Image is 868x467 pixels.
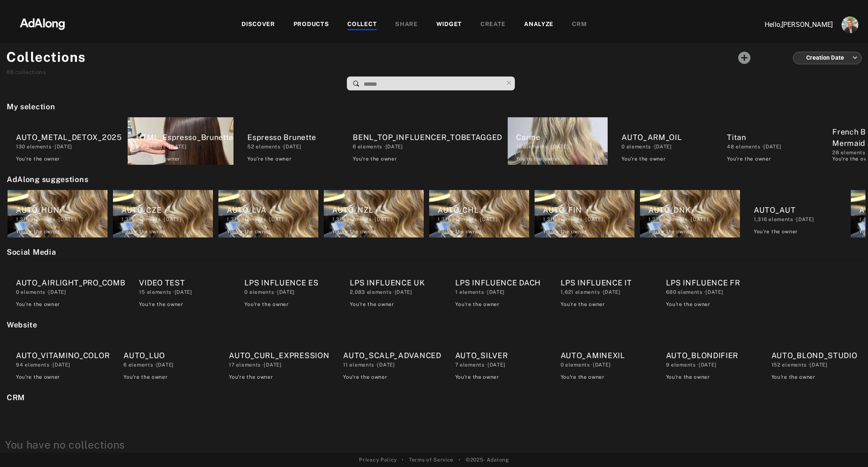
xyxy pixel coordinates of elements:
div: Creation Date [800,47,858,69]
div: SHARE [395,20,418,30]
div: AUTO_BLONDIFIER [666,350,758,361]
button: Account settings [839,14,860,35]
h1: Collections [6,47,86,67]
div: elements · [DATE] [648,216,740,223]
div: elements · [DATE] [121,216,213,223]
h2: My selection [7,101,865,112]
div: AUTO_BLONDIFIER9 elements ·[DATE]You're the owner [655,333,760,385]
div: LPS INFLUENCE ES [244,277,336,288]
span: 1,316 [754,216,767,222]
div: elements · [DATE] [455,288,547,296]
div: AUTO_AIRLIGHT_PRO_COMB0 elements ·[DATE]You're the owner [5,260,128,313]
span: 6 [123,362,127,368]
div: VIDEO TEST15 elements ·[DATE]You're the owner [128,260,233,313]
div: AUTO_VITAMINO_COLOR [16,350,110,361]
div: LPS INFLUENCE UK2,083 elements ·[DATE]You're the owner [339,260,444,313]
div: LPS INFLUENCE FR [666,277,758,288]
div: BENL_TOP_INFLUENCER_TOBETAGGED [353,132,502,143]
div: AUTO_CURL_EXPRESSION17 elements ·[DATE]You're the owner [218,333,332,385]
span: 680 [666,289,676,295]
div: elements · [DATE] [350,288,441,296]
div: AUTO_CURL_EXPRESSION [229,350,329,361]
div: elements · [DATE] [455,361,547,369]
div: You're the owner [121,228,165,235]
span: 1 [455,289,458,295]
span: 15 [139,289,145,295]
div: HTML_Espresso_Brunette8 elements ·[DATE]You're the owner [125,115,236,167]
div: AUTO_SCALP_ADVANCED11 elements ·[DATE]You're the owner [332,333,443,385]
a: Terms of Service [409,456,454,464]
div: elements · [DATE] [666,288,758,296]
span: 152 [771,362,781,368]
div: AUTO_HUN1,316 elements ·[DATE]You're the owner [5,187,110,240]
div: elements · [DATE] [543,216,635,223]
button: Add a collecton [734,47,755,69]
div: You're the owner [350,301,394,308]
span: 1,316 [227,216,240,222]
span: 16 [516,144,522,150]
div: Carine16 elements ·[DATE]You're the owner [505,115,610,167]
div: You're the owner [136,155,180,163]
span: 2,083 [350,289,365,295]
span: • [402,456,404,464]
span: 1,316 [438,216,451,222]
span: 1,316 [332,216,346,222]
span: 8 [136,144,140,150]
div: LPS INFLUENCE DACH1 elements ·[DATE]You're the owner [444,260,549,313]
div: elements · [DATE] [343,361,441,369]
div: AUTO_FIN [543,204,635,216]
div: AUTO_AUT1,316 elements ·[DATE]You're the owner [743,187,848,240]
div: You're the owner [543,228,587,235]
div: CREATE [480,20,506,30]
div: elements · [DATE] [16,216,108,223]
div: You're the owner [561,373,605,381]
div: LPS INFLUENCE FR680 elements ·[DATE]You're the owner [655,260,760,313]
div: Espresso Brunette [247,132,339,143]
div: PRODUCTS [294,20,329,30]
div: elements · [DATE] [136,143,233,150]
span: • [459,456,461,464]
div: You're the owner [343,373,387,381]
div: AUTO_FIN1,316 elements ·[DATE]You're the owner [532,187,637,240]
div: AUTO_AMINEXIL0 elements ·[DATE]You're the owner [550,333,655,385]
div: elements · [DATE] [771,361,863,369]
div: AUTO_NZL [332,204,424,216]
div: AUTO_AMINEXIL [561,350,652,361]
span: 0 [561,362,564,368]
div: You're the owner [332,228,376,235]
div: WIDGET [436,20,462,30]
span: 1,316 [16,216,29,222]
div: elements · [DATE] [353,143,502,150]
span: 94 [16,362,23,368]
div: elements · [DATE] [561,288,652,296]
div: BENL_TOP_INFLUENCER_TOBETAGGED6 elements ·[DATE]You're the owner [342,115,505,167]
span: 28 [832,150,839,156]
div: You're the owner [666,301,710,308]
div: AUTO_NZL1,316 elements ·[DATE]You're the owner [321,187,426,240]
h2: Website [7,319,865,330]
div: You're the owner [16,373,60,381]
span: 48 [727,144,734,150]
div: AUTO_LVA1,316 elements ·[DATE]You're the owner [216,187,321,240]
div: elements · [DATE] [561,361,652,369]
p: Hello, [PERSON_NAME] [749,20,833,30]
div: AUTO_CHL [438,204,529,216]
span: 1,316 [648,216,662,222]
div: elements · [DATE] [666,361,758,369]
div: AUTO_AIRLIGHT_PRO_COMB [16,277,125,288]
div: Titan [727,132,818,143]
div: AUTO_ARM_OIL [621,132,713,143]
div: AUTO_METAL_DETOX_2025130 elements ·[DATE]You're the owner [5,115,125,167]
div: AUTO_LUO6 elements ·[DATE]You're the owner [113,333,218,385]
span: 1,316 [121,216,135,222]
span: 6 [353,144,356,150]
span: 1,621 [561,289,574,295]
div: AUTO_ARM_OIL0 elements ·[DATE]You're the owner [611,115,716,167]
div: AUTO_SILVER [455,350,547,361]
div: VIDEO TEST [139,277,231,288]
div: AUTO_BLOND_STUDIO152 elements ·[DATE]You're the owner [760,333,865,385]
div: You're the owner [244,301,288,308]
span: 1,316 [543,216,556,222]
span: 17 [229,362,234,368]
div: elements · [DATE] [621,143,713,150]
